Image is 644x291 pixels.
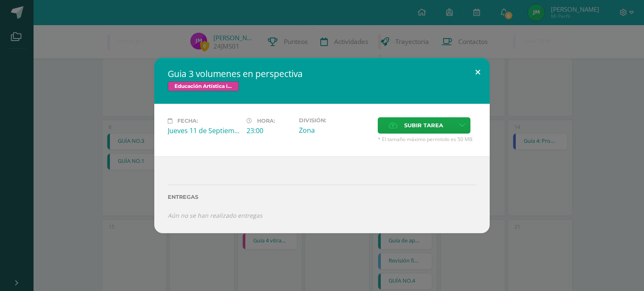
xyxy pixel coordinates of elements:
div: 23:00 [247,126,292,135]
span: Subir tarea [404,118,443,133]
i: Aún no se han realizado entregas [168,211,262,219]
span: Hora: [257,118,275,124]
div: Zona [299,126,371,135]
h2: Guia 3 volumenes en perspectiva [168,68,476,80]
span: Educación Artística II, Artes Plásticas [168,81,239,91]
label: División: [299,117,371,124]
label: Entregas [168,194,476,200]
span: Fecha: [177,118,198,124]
span: * El tamaño máximo permitido es 50 MB [378,136,476,143]
button: Close (Esc) [466,58,490,86]
div: Jueves 11 de Septiembre [168,126,240,135]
